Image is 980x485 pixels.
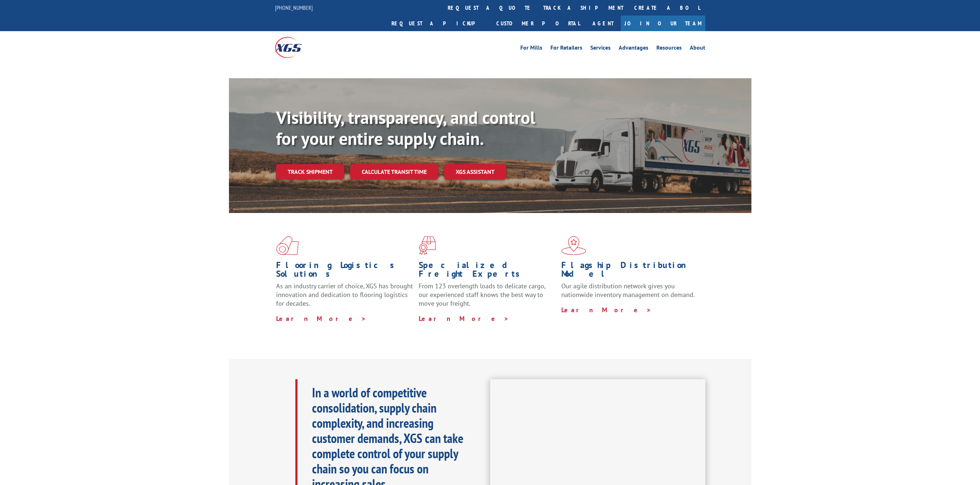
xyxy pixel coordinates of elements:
[561,306,652,314] a: Learn More >
[275,4,313,11] a: [PHONE_NUMBER]
[619,45,648,53] a: Advantages
[350,164,438,180] a: Calculate transit time
[690,45,705,53] a: About
[621,16,705,31] a: Join Our Team
[444,164,506,180] a: XGS ASSISTANT
[419,236,436,255] img: xgs-icon-focused-on-flooring-red
[561,282,695,299] span: Our agile distribution network gives you nationwide inventory management on demand.
[276,106,535,150] b: Visibility, transparency, and control for your entire supply chain.
[419,282,556,314] p: From 123 overlength loads to delicate cargo, our experienced staff knows the best way to move you...
[561,236,586,255] img: xgs-icon-flagship-distribution-model-red
[561,261,698,282] h1: Flagship Distribution Model
[520,45,542,53] a: For Mills
[276,282,413,308] span: As an industry carrier of choice, XGS has brought innovation and dedication to flooring logistics...
[491,16,585,31] a: Customer Portal
[386,16,491,31] a: Request a pickup
[276,261,413,282] h1: Flooring Logistics Solutions
[656,45,682,53] a: Resources
[276,314,366,323] a: Learn More >
[419,314,509,323] a: Learn More >
[590,45,611,53] a: Services
[276,164,344,179] a: Track shipment
[276,236,299,255] img: xgs-icon-total-supply-chain-intelligence-red
[550,45,582,53] a: For Retailers
[419,261,556,282] h1: Specialized Freight Experts
[585,16,621,31] a: Agent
